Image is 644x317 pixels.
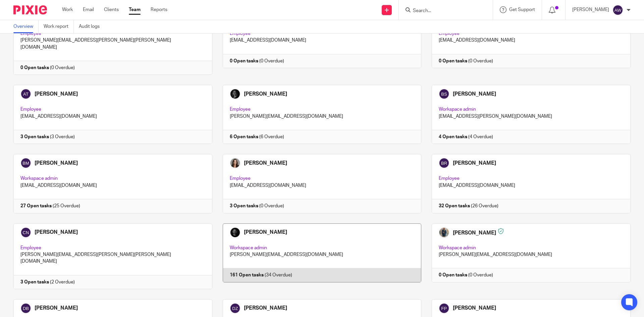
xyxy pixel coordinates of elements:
[509,7,535,12] span: Get Support
[13,5,47,14] img: Pixie
[104,6,119,13] a: Clients
[572,6,609,13] p: [PERSON_NAME]
[129,6,141,13] a: Team
[83,6,94,13] a: Email
[62,6,73,13] a: Work
[13,20,39,33] a: Overview
[79,20,105,33] a: Audit logs
[151,6,167,13] a: Reports
[44,20,74,33] a: Work report
[412,8,473,14] input: Search
[612,5,623,15] img: svg%3E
